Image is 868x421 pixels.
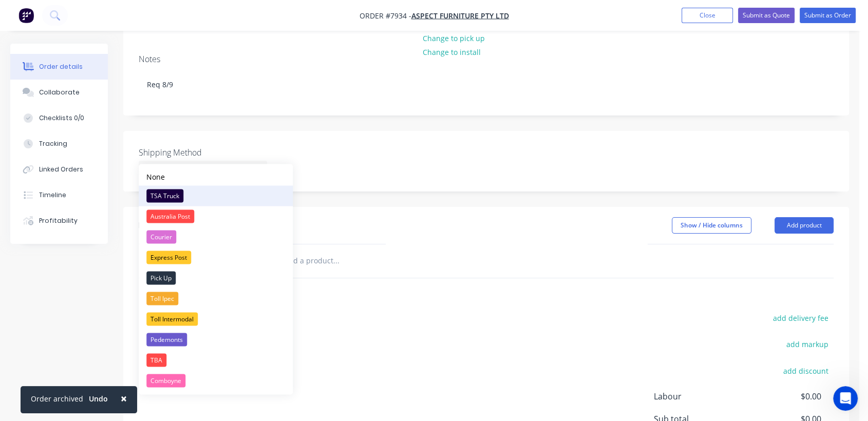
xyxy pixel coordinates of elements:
[83,391,114,407] button: Undo
[139,309,293,329] button: Toll Intermodal
[146,171,165,182] div: None
[146,251,191,264] div: Express Post
[767,311,834,325] button: add delivery fee
[39,88,80,97] div: Collaborate
[139,288,293,309] button: Toll Ipec
[775,217,834,234] button: Add product
[121,391,127,406] span: ×
[139,167,293,185] button: None
[139,247,293,267] button: Express Post
[10,131,108,157] button: Tracking
[360,11,411,21] span: Order #7934 -
[39,190,66,200] div: Timeline
[139,146,267,159] label: Shipping Method
[233,251,439,271] input: Start typing to add a product...
[146,189,183,202] div: TSA Truck
[139,370,293,391] button: Comboyne
[146,374,185,387] div: Comboyne
[39,139,67,148] div: Tracking
[654,390,745,403] span: Labour
[10,157,108,182] button: Linked Orders
[110,386,137,411] button: Close
[10,54,108,80] button: Order details
[139,226,293,247] button: Courier
[10,182,108,208] button: Timeline
[146,230,176,243] div: Courier
[39,165,83,174] div: Linked Orders
[18,8,34,23] img: Factory
[139,54,834,64] div: Notes
[418,31,490,45] button: Change to pick up
[778,363,834,377] button: add discount
[146,312,198,326] div: Toll Intermodal
[39,216,78,225] div: Profitability
[139,185,293,206] button: TSA Truck
[139,350,293,370] button: TBA
[745,390,821,403] span: $0.00
[146,209,194,223] div: Australia Post
[139,161,267,176] div: Select...
[418,45,486,59] button: Change to install
[781,337,834,351] button: add markup
[139,267,293,288] button: Pick Up
[411,11,509,21] a: Aspect Furniture Pty Ltd
[31,393,83,404] div: Order archived
[146,353,166,367] div: TBA
[39,113,84,123] div: Checklists 0/0
[39,62,83,71] div: Order details
[139,206,293,226] button: Australia Post
[10,208,108,234] button: Profitability
[139,69,834,100] div: Req 8/9
[146,333,187,346] div: Pedemonts
[146,271,176,284] div: Pick Up
[146,292,178,305] div: Toll Ipec
[10,105,108,131] button: Checklists 0/0
[682,8,733,23] button: Close
[800,8,856,23] button: Submit as Order
[10,80,108,105] button: Collaborate
[833,386,858,411] iframe: Intercom live chat
[139,329,293,350] button: Pedemonts
[672,217,751,234] button: Show / Hide columns
[738,8,795,23] button: Submit as Quote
